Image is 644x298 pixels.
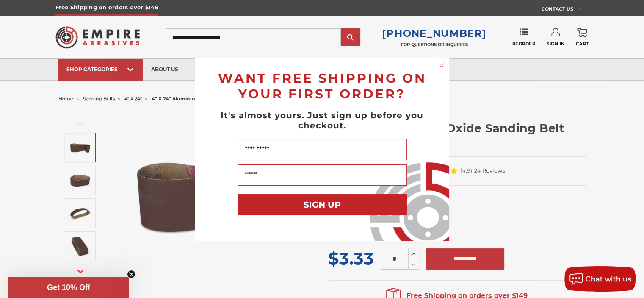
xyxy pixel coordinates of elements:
button: SIGN UP [238,194,407,215]
span: Chat with us [586,275,631,283]
span: It's almost yours. Just sign up before you checkout. [221,110,423,131]
button: Chat with us [564,266,636,292]
button: Close dialog [437,61,446,70]
span: WANT FREE SHIPPING ON YOUR FIRST ORDER? [218,70,426,102]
